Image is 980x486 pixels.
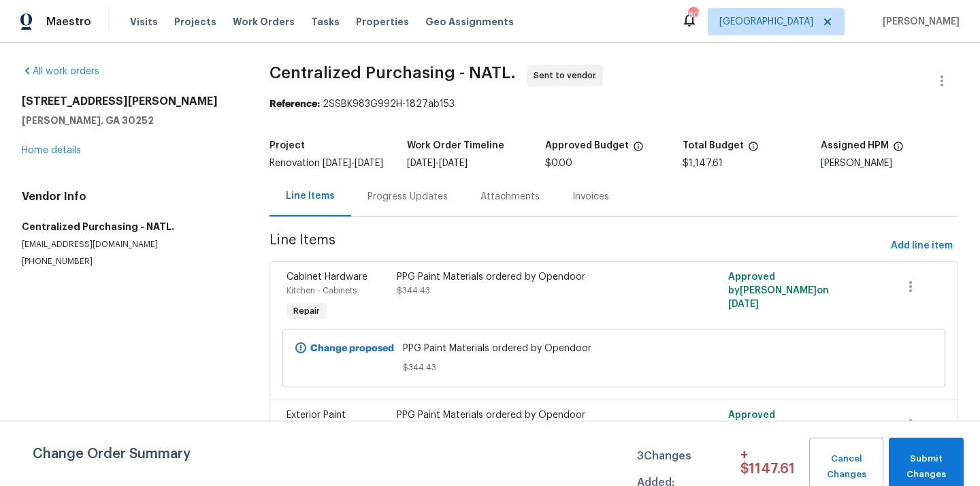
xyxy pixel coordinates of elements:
[816,451,876,483] span: Cancel Changes
[683,159,723,168] span: $1,147.61
[130,15,158,29] span: Visits
[407,159,468,168] span: -
[269,233,885,259] span: Line Items
[287,410,346,420] span: Exterior Paint
[821,141,889,150] h5: Assigned HPM
[323,159,351,168] span: [DATE]
[323,159,383,168] span: -
[439,159,468,168] span: [DATE]
[367,190,448,204] div: Progress Updates
[286,189,335,203] div: Line Items
[480,190,540,204] div: Attachments
[545,141,629,150] h5: Approved Budget
[688,8,698,22] div: 80
[728,272,829,309] span: Approved by [PERSON_NAME] on
[269,97,958,111] div: 2SSBK983G992H-1827ab153
[534,69,602,82] span: Sent to vendor
[425,15,514,29] span: Geo Assignments
[22,220,237,233] h5: Centralized Purchasing - NATL.
[683,141,744,150] h5: Total Budget
[397,287,430,295] span: $344.43
[22,95,237,108] h2: [STREET_ADDRESS][PERSON_NAME]
[287,287,357,295] span: Kitchen - Cabinets
[748,141,759,159] span: The total cost of line items that have been proposed by Opendoor. This sum includes line items th...
[22,114,237,127] h5: [PERSON_NAME], GA 30252
[22,146,81,155] a: Home details
[407,141,504,150] h5: Work Order Timeline
[46,15,91,29] span: Maestro
[633,141,644,159] span: The total cost of line items that have been approved by both Opendoor and the Trade Partner. This...
[545,159,572,168] span: $0.00
[728,299,759,309] span: [DATE]
[269,159,383,168] span: Renovation
[896,451,957,483] span: Submit Changes
[269,141,305,150] h5: Project
[397,270,665,284] div: PPG Paint Materials ordered by Opendoor
[572,190,609,204] div: Invoices
[728,410,829,447] span: Approved by [PERSON_NAME] on
[287,272,367,282] span: Cabinet Hardware
[403,361,825,374] span: $344.43
[269,99,320,109] b: Reference:
[174,15,216,29] span: Projects
[885,233,958,259] button: Add line item
[233,15,295,29] span: Work Orders
[22,239,237,250] p: [EMAIL_ADDRESS][DOMAIN_NAME]
[22,190,237,204] h4: Vendor Info
[403,342,825,355] span: PPG Paint Materials ordered by Opendoor
[821,159,958,168] div: [PERSON_NAME]
[311,17,340,27] span: Tasks
[397,408,665,422] div: PPG Paint Materials ordered by Opendoor
[22,67,99,76] a: All work orders
[877,15,960,29] span: [PERSON_NAME]
[893,141,904,159] span: The hpm assigned to this work order.
[22,256,237,268] p: [PHONE_NUMBER]
[310,344,394,353] b: Change proposed
[288,304,325,318] span: Repair
[355,159,383,168] span: [DATE]
[269,65,516,81] span: Centralized Purchasing - NATL.
[356,15,409,29] span: Properties
[407,159,436,168] span: [DATE]
[891,238,953,255] span: Add line item
[719,15,813,29] span: [GEOGRAPHIC_DATA]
